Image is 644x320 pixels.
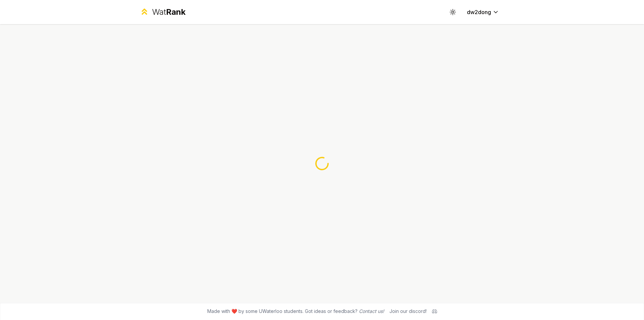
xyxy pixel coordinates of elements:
[166,7,185,17] span: Rank
[467,8,491,16] span: dw2dong
[152,7,185,17] div: Wat
[462,6,504,18] button: dw2dong
[207,308,384,315] span: Made with ❤️ by some UWaterloo students. Got ideas or feedback?
[359,308,384,314] a: Contact us!
[140,7,185,17] a: WatRank
[389,308,427,315] div: Join our discord!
